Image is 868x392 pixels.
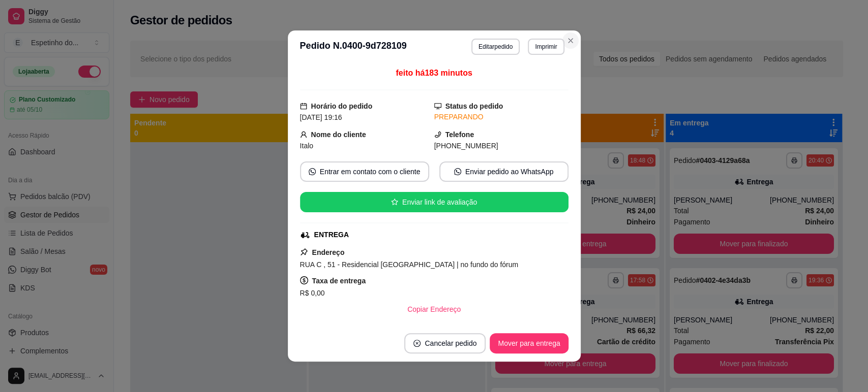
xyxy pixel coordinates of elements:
[300,289,325,297] span: R$ 0,00
[300,142,313,150] span: Italo
[300,113,342,121] span: [DATE] 19:16
[528,39,564,55] button: Imprimir
[314,230,349,240] div: ENTREGA
[311,130,366,139] strong: Nome do cliente
[454,168,461,175] span: whats-app
[391,199,398,206] span: star
[445,130,474,139] strong: Telefone
[399,299,469,319] button: Copiar Endereço
[404,333,486,353] button: close-circleCancelar pedido
[562,32,579,49] button: Close
[434,142,498,150] span: [PHONE_NUMBER]
[413,340,421,347] span: close-circle
[300,248,308,256] span: pushpin
[439,161,568,182] button: whats-appEnviar pedido ao WhatsApp
[396,69,472,77] span: feito há 183 minutos
[312,248,345,256] strong: Endereço
[434,103,441,110] span: desktop
[312,277,366,285] strong: Taxa de entrega
[434,112,568,122] div: PREPARANDO
[434,131,441,138] span: phone
[300,131,307,138] span: user
[300,276,308,284] span: dollar
[300,103,307,110] span: calendar
[300,260,519,269] span: RUA C , 51 - Residencial [GEOGRAPHIC_DATA] | no fundo do fórum
[300,192,568,212] button: starEnviar link de avaliação
[445,102,503,110] strong: Status do pedido
[300,39,407,55] h3: Pedido N. 0400-9d728109
[490,333,568,353] button: Mover para entrega
[471,39,520,55] button: Editarpedido
[311,102,373,110] strong: Horário do pedido
[309,168,316,175] span: whats-app
[300,161,429,182] button: whats-appEntrar em contato com o cliente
